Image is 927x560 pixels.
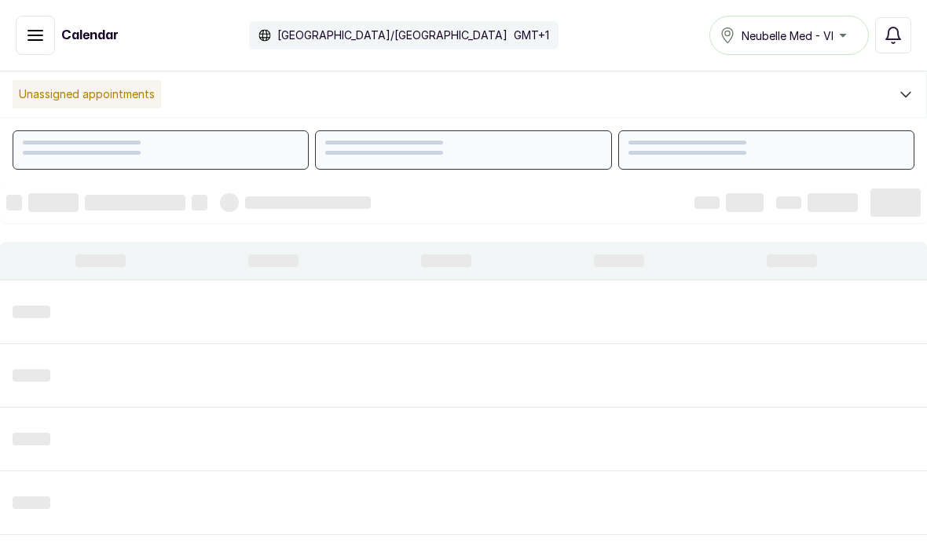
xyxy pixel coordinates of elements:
[61,26,119,45] h1: Calendar
[742,27,834,44] span: Neubelle Med - VI
[514,27,549,43] p: GMT+1
[277,27,507,43] p: [GEOGRAPHIC_DATA]/[GEOGRAPHIC_DATA]
[13,80,161,108] p: Unassigned appointments
[709,16,869,55] button: Neubelle Med - VI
